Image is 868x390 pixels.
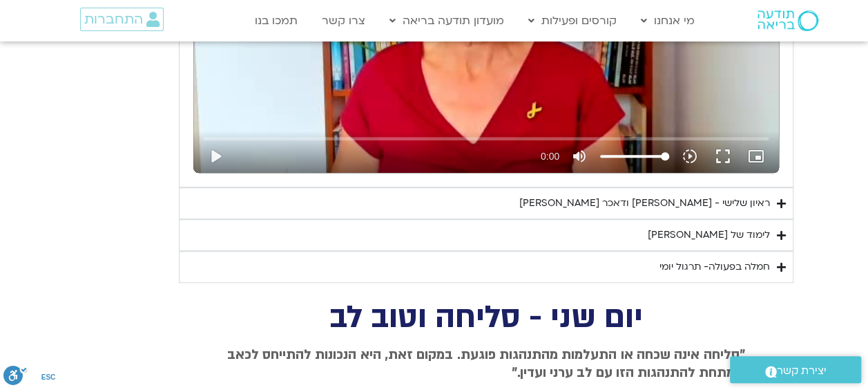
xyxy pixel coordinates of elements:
[777,362,827,380] span: יצירת קשר
[227,346,745,382] span: "סליחה אינה שכחה או התעלמות מהתנהגות פוגעת. במקום זאת, היא הנכונות להתייחס לכאב שמתחת להתנהגות הז...
[383,8,511,34] a: מועדון תודעה בריאה
[730,356,861,383] a: יצירת קשר
[659,259,770,275] div: חמלה בפעולה- תרגול יומי
[648,227,770,243] div: לימוד של [PERSON_NAME]
[634,8,702,34] a: מי אנחנו
[179,187,793,219] summary: ראיון שלישי - [PERSON_NAME] ודאכר [PERSON_NAME]
[315,8,372,34] a: צרו קשר
[248,8,305,34] a: תמכו בנו
[179,219,793,251] summary: לימוד של [PERSON_NAME]
[227,304,745,332] h2: יום שני - סליחה וטוב לב
[84,12,143,27] span: התחברות
[519,195,770,212] div: ראיון שלישי - [PERSON_NAME] ודאכר [PERSON_NAME]
[179,251,793,283] summary: חמלה בפעולה- תרגול יומי
[521,8,624,34] a: קורסים ופעילות
[80,8,164,31] a: התחברות
[758,10,818,31] img: תודעה בריאה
